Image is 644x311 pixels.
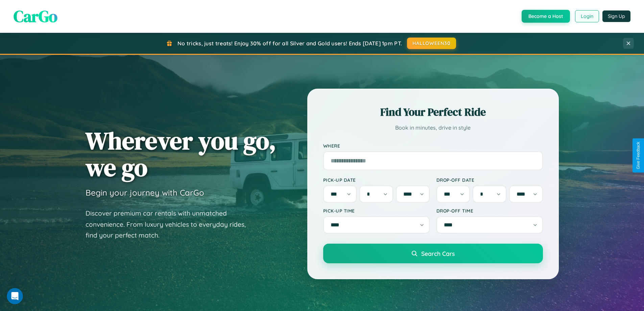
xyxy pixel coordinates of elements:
[323,123,543,133] p: Book in minutes, drive in style
[323,143,543,149] label: Where
[86,208,255,241] p: Discover premium car rentals with unmatched convenience. From luxury vehicles to everyday rides, ...
[436,177,543,183] label: Drop-off Date
[323,177,430,183] label: Pick-up Date
[14,5,57,27] span: CarGo
[7,288,23,304] iframe: Intercom live chat
[436,208,543,214] label: Drop-off Time
[323,105,543,119] h2: Find Your Perfect Ride
[407,38,456,49] button: HALLOWEEN30
[86,127,276,181] h1: Wherever you go, we go
[575,10,599,22] button: Login
[602,10,630,22] button: Sign Up
[323,244,543,263] button: Search Cars
[86,187,204,198] h3: Begin your journey with CarGo
[323,208,430,214] label: Pick-up Time
[636,142,641,169] div: Give Feedback
[522,10,570,23] button: Become a Host
[421,250,455,257] span: Search Cars
[177,40,402,47] span: No tricks, just treats! Enjoy 30% off for all Silver and Gold users! Ends [DATE] 1pm PT.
